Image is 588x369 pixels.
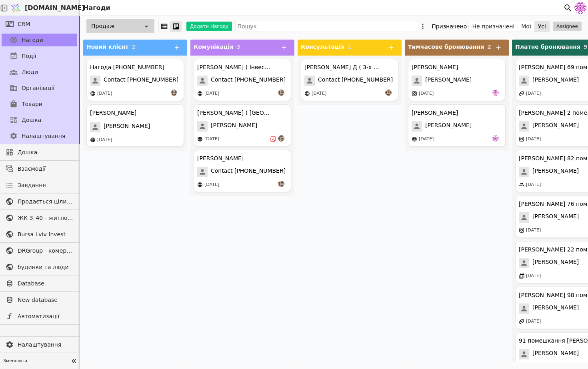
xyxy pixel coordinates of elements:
img: affiliate-program.svg [519,319,524,324]
div: [PERSON_NAME] Д ( 3-х к )Contact [PHONE_NUMBER][DATE]an [301,59,398,101]
span: [PERSON_NAME] [532,349,579,359]
a: Нагоди [2,34,77,46]
span: Новий клієнт [86,44,128,50]
a: Події [2,50,77,62]
img: Logo [10,0,22,16]
div: [PERSON_NAME] ( [GEOGRAPHIC_DATA] )[PERSON_NAME][DATE]an [194,104,291,147]
img: an [278,135,284,142]
span: Автоматизації [18,312,73,321]
span: [PERSON_NAME] [532,303,579,314]
div: Нагода [PHONE_NUMBER] [90,63,164,72]
span: 2 [132,44,136,50]
img: online-store.svg [90,91,96,96]
div: [DATE] [526,136,541,143]
span: Bursa Lviv Invest [18,230,73,239]
span: CRM [18,20,30,28]
span: 9 [584,44,588,50]
a: Database [2,277,77,290]
span: 3 [236,44,240,50]
div: [PERSON_NAME]Contact [PHONE_NUMBER][DATE]an [194,150,291,192]
span: Люди [22,68,38,76]
div: [PERSON_NAME] ( [GEOGRAPHIC_DATA] ) [197,109,273,117]
img: online-store.svg [90,137,96,143]
span: Організації [22,84,54,92]
span: Продається цілий будинок [PERSON_NAME] нерухомість [18,197,73,206]
img: an [278,181,284,187]
span: Нагоди [22,36,43,44]
span: 1 [348,44,352,50]
span: [DOMAIN_NAME] [25,3,85,13]
span: 2 [487,44,491,50]
a: Організації [2,82,77,94]
img: online-store.svg [197,91,203,96]
span: Події [22,52,36,60]
div: [PERSON_NAME] Д ( 3-х к ) [304,63,380,72]
div: [PERSON_NAME] [412,109,458,117]
span: [PERSON_NAME] [532,121,579,132]
div: [DATE] [312,90,326,97]
a: Дошка [2,114,77,126]
span: ЖК З_40 - житлова та комерційна нерухомість класу Преміум [18,214,73,222]
span: Взаємодії [18,165,73,173]
div: [PERSON_NAME][PERSON_NAME][DATE]de [408,59,506,101]
img: an [171,90,177,96]
img: events.svg [519,273,524,279]
img: online-store.svg [197,136,203,142]
span: Contact [PHONE_NUMBER] [211,167,286,177]
span: Налаштування [22,132,65,140]
div: [DATE] [419,90,434,97]
div: [DATE] [526,227,541,234]
a: Автоматизації [2,310,77,323]
div: [PERSON_NAME] ( Інвестиція )Contact [PHONE_NUMBER][DATE]an [194,59,291,101]
img: instagram.svg [519,227,524,233]
div: [DATE] [526,273,541,279]
span: [PERSON_NAME] [532,212,579,223]
div: [PERSON_NAME] [197,154,244,163]
span: Завдання [18,181,46,189]
div: [DATE] [526,90,541,97]
div: [PERSON_NAME][PERSON_NAME][DATE]de [408,104,506,147]
span: [PERSON_NAME] [104,122,150,132]
div: [DATE] [526,318,541,325]
img: an [278,90,284,96]
span: Платне бронювання [515,44,580,50]
a: Завдання [2,179,77,191]
a: Bursa Lviv Invest [2,228,77,241]
span: Комунікація [194,44,233,50]
span: Database [18,279,73,288]
div: [PERSON_NAME][PERSON_NAME][DATE] [86,104,184,147]
a: будинки та люди [2,261,77,273]
span: [PERSON_NAME] [532,167,579,177]
a: Дошка [2,146,77,159]
img: online-store.svg [412,136,417,142]
span: Консультація [301,44,344,50]
h2: Нагоди [80,3,110,13]
span: [PERSON_NAME] [425,76,472,86]
a: Товари [2,98,77,110]
img: de [492,135,499,142]
img: de [492,90,499,96]
div: [PERSON_NAME] ( Інвестиція ) [197,63,273,72]
a: DRGroup - комерційна нерухоомість [2,244,77,257]
span: [PERSON_NAME] [532,258,579,268]
a: Налаштування [2,130,77,142]
div: [DATE] [97,137,112,144]
button: Додати Нагоду [186,22,232,31]
span: Зменшити [3,358,68,365]
span: Товари [22,100,42,108]
a: [DOMAIN_NAME] [8,0,80,16]
span: [PERSON_NAME] [532,76,579,86]
a: Продається цілий будинок [PERSON_NAME] нерухомість [2,195,77,208]
a: Люди [2,66,77,78]
input: Пошук [235,21,417,32]
span: Contact [PHONE_NUMBER] [104,76,178,86]
img: instagram.svg [412,91,417,96]
span: Contact [PHONE_NUMBER] [318,76,393,86]
div: [DATE] [204,182,219,188]
button: Мої [518,21,535,32]
a: Налаштування [2,338,77,351]
div: Продаж [86,19,154,33]
img: people.svg [519,182,524,187]
img: instagram.svg [519,136,524,142]
span: [PERSON_NAME] [425,121,472,132]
